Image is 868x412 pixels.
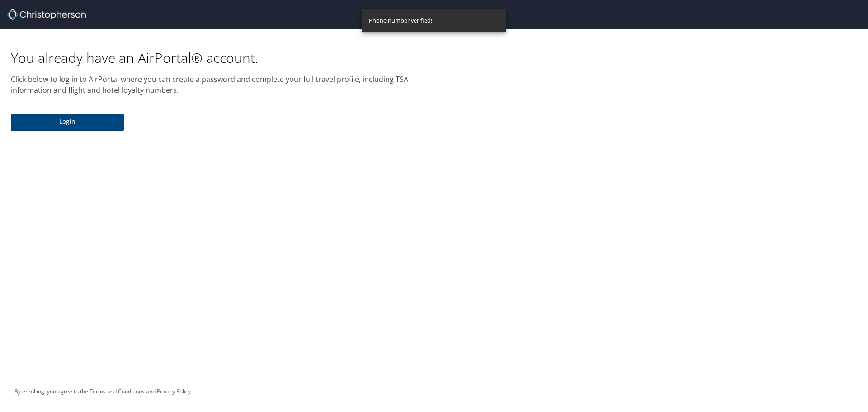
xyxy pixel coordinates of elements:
p: Click below to log in to AirPortal where you can create a password and complete your full travel ... [11,74,423,95]
div: By enrolling, you agree to the and . [14,380,192,403]
span: Login [18,116,117,128]
img: cbt logo [7,9,86,20]
div: Phone number verified! [369,12,432,29]
a: Terms and Conditions [90,388,145,395]
a: Privacy Policy [157,388,191,395]
h1: You already have an AirPortal® account. [11,49,423,66]
button: Login [11,114,124,131]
